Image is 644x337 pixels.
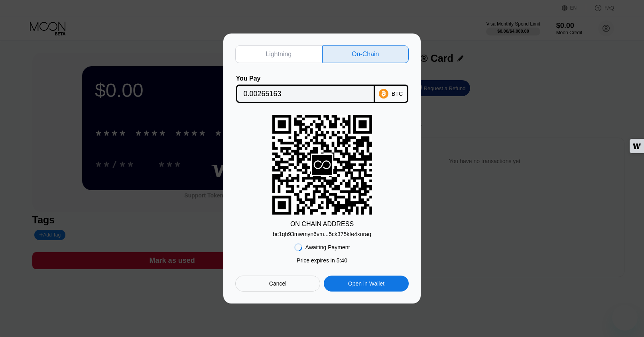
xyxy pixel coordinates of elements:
[324,276,409,292] div: Open in Wallet
[235,276,320,292] div: Cancel
[348,280,384,287] div: Open in Wallet
[235,45,322,63] div: Lightning
[392,91,403,97] div: BTC
[269,280,287,287] div: Cancel
[612,305,638,331] iframe: Button to launch messaging window
[337,257,347,264] span: 5 : 40
[266,50,291,58] div: Lightning
[297,257,347,264] div: Price expires in
[322,45,409,63] div: On-Chain
[273,231,371,237] div: bc1qh93mwmyn6vm...5ck375kfe4xnraq
[236,75,375,82] div: You Pay
[290,221,354,228] div: ON CHAIN ADDRESS
[352,50,379,58] div: On-Chain
[273,228,371,237] div: bc1qh93mwmyn6vm...5ck375kfe4xnraq
[235,75,409,103] div: You PayBTC
[305,244,350,250] div: Awaiting Payment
